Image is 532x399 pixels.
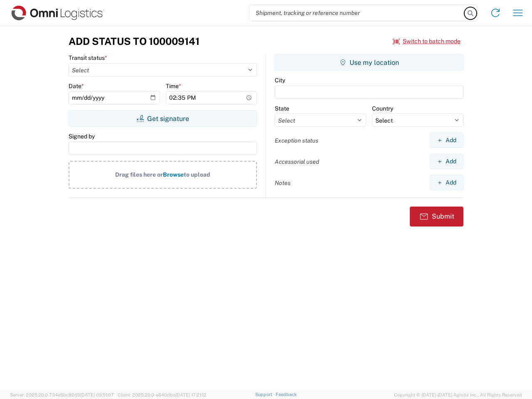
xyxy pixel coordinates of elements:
[410,207,463,227] button: Submit
[275,137,318,144] label: Exception status
[275,54,463,71] button: Use my location
[430,154,463,169] button: Add
[69,35,199,47] h3: Add Status to 100009141
[166,82,181,90] label: Time
[255,392,276,397] a: Support
[372,105,393,112] label: Country
[430,175,463,190] button: Add
[275,179,291,187] label: Notes
[393,34,461,48] button: Switch to batch mode
[184,171,210,178] span: to upload
[275,105,289,112] label: State
[69,54,107,62] label: Transit status
[69,133,95,140] label: Signed by
[80,392,114,397] span: [DATE] 09:51:07
[249,5,465,21] input: Shipment, tracking or reference number
[118,392,207,397] span: Client: 2025.20.0-e640dba
[69,110,257,127] button: Get signature
[276,392,297,397] a: Feedback
[275,158,319,165] label: Accessorial used
[10,392,114,397] span: Server: 2025.20.0-734e5bc92d9
[275,76,285,84] label: City
[69,82,84,90] label: Date
[115,171,163,178] span: Drag files here or
[430,133,463,148] button: Add
[163,171,184,178] span: Browse
[175,392,207,397] span: [DATE] 17:21:12
[394,391,522,399] span: Copyright © [DATE]-[DATE] Agistix Inc., All Rights Reserved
